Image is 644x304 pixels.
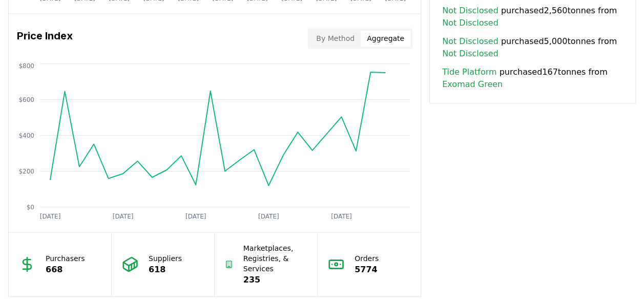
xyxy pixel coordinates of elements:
tspan: $600 [18,96,34,103]
p: 668 [46,263,85,275]
p: Suppliers [149,253,182,263]
span: purchased 2,560 tonnes from [442,5,623,29]
tspan: [DATE] [185,213,206,220]
a: Not Disclosed [442,48,498,60]
p: 235 [243,273,307,286]
a: Not Disclosed [442,35,498,48]
span: purchased 167 tonnes from [442,66,623,91]
a: Not Disclosed [442,5,498,17]
tspan: $200 [18,167,34,175]
p: Orders [355,253,379,263]
p: Purchasers [46,253,85,263]
a: Exomad Green [442,78,503,91]
tspan: [DATE] [40,213,61,220]
button: By Method [310,30,361,47]
a: Not Disclosed [442,17,498,29]
a: Tide Platform [442,66,496,78]
tspan: $800 [18,62,34,69]
tspan: [DATE] [258,213,279,220]
p: Marketplaces, Registries, & Services [243,243,307,273]
tspan: [DATE] [331,213,352,220]
tspan: $400 [18,132,34,139]
p: 5774 [355,263,379,275]
tspan: [DATE] [113,213,134,220]
button: Aggregate [361,30,410,47]
h3: Price Index [17,28,73,49]
p: 618 [149,263,182,275]
span: purchased 5,000 tonnes from [442,35,623,60]
tspan: $0 [27,203,34,210]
